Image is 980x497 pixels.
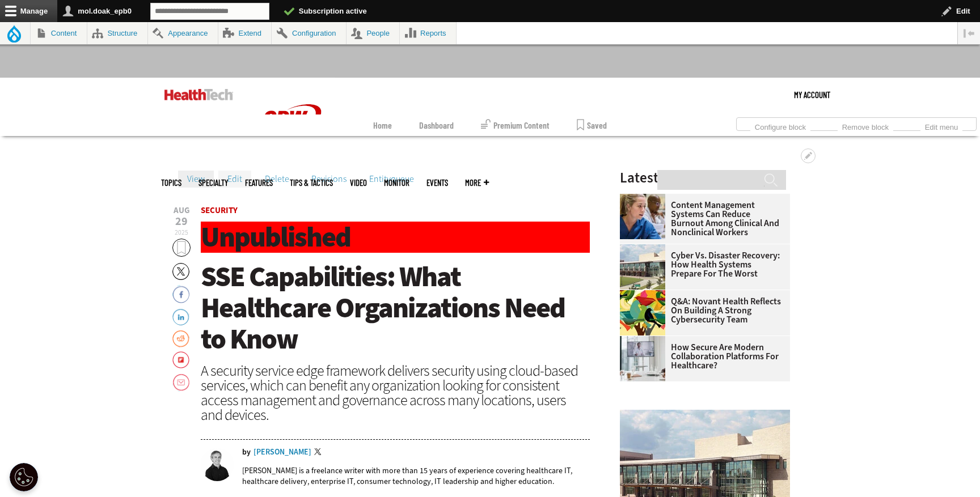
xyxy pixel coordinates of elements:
div: A security service edge framework delivers security using cloud-based services, which can benefit... [201,363,590,422]
a: Tips & Tactics [290,179,333,187]
span: SSE Capabilities: What Healthcare Organizations Need to Know [201,258,565,358]
img: care team speaks with physician over conference call [620,336,665,381]
a: [PERSON_NAME] [254,448,311,456]
span: More [465,179,489,187]
a: People [347,22,400,44]
a: My Account [794,78,830,112]
div: User menu [794,78,830,112]
a: Configuration [272,22,345,44]
img: nurses talk in front of desktop computer [620,194,665,239]
a: Content [31,22,87,44]
a: Cyber vs. Disaster Recovery: How Health Systems Prepare for the Worst [620,251,783,278]
span: Specialty [198,179,228,187]
span: Aug [172,206,191,215]
a: Appearance [148,22,218,44]
a: MonITor [384,179,409,187]
img: Brian Eastwood [201,448,234,481]
span: 2025 [175,228,188,237]
div: Cookie Settings [10,463,38,491]
a: Video [350,179,367,187]
button: Open Preferences [10,463,38,491]
button: Open Primary tabs configuration options [801,148,816,163]
a: Dashboard [419,114,454,136]
a: University of Vermont Medical Center’s main campus [620,244,671,253]
a: Saved [577,114,607,136]
a: Extend [218,22,272,44]
a: Remove block [838,120,893,132]
h1: Unpublished [201,222,590,253]
h3: Latest Articles [620,171,790,185]
a: nurses talk in front of desktop computer [620,194,671,203]
button: Vertical orientation [958,22,980,44]
a: Configure block [750,120,810,132]
span: Topics [161,179,181,187]
a: Reports [400,22,456,44]
a: abstract illustration of a tree [620,290,671,299]
img: University of Vermont Medical Center’s main campus [620,244,665,290]
a: Events [426,179,448,187]
a: Structure [87,22,147,44]
span: 29 [172,216,191,227]
img: Home [164,89,233,100]
img: Home [250,78,335,162]
span: by [242,448,251,456]
a: Features [245,179,273,187]
a: Security [201,205,238,216]
a: Edit menu [920,120,962,132]
a: care team speaks with physician over conference call [620,336,671,345]
a: Twitter [314,448,324,457]
a: CDW [250,152,335,164]
a: Home [373,114,392,136]
a: Q&A: Novant Health Reflects on Building a Strong Cybersecurity Team [620,297,783,324]
p: [PERSON_NAME] is a freelance writer with more than 15 years of experience covering healthcare IT,... [242,465,590,487]
img: abstract illustration of a tree [620,290,665,335]
a: Content Management Systems Can Reduce Burnout Among Clinical and Nonclinical Workers [620,201,783,237]
a: How Secure Are Modern Collaboration Platforms for Healthcare? [620,343,783,370]
a: Premium Content [481,114,550,136]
